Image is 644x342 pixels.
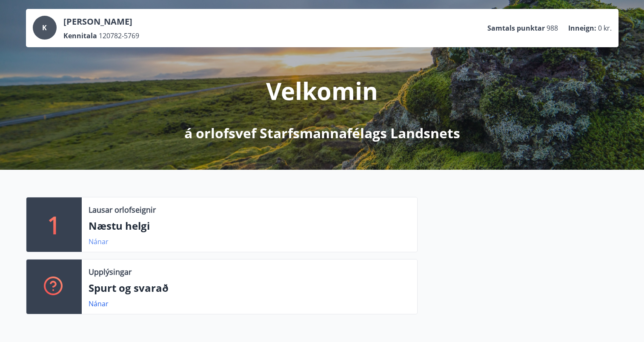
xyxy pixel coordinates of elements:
p: Velkomin [266,74,378,107]
p: Næstu helgi [89,219,410,233]
p: Upplýsingar [89,266,132,277]
span: 988 [547,23,558,33]
span: 0 kr. [598,23,612,33]
p: Samtals punktar [487,23,545,33]
span: 120782-5769 [99,31,139,40]
a: Nánar [89,237,109,246]
a: Nánar [89,299,109,308]
p: Spurt og svarað [89,281,410,295]
span: K [42,23,47,32]
p: Kennitala [63,31,97,40]
p: 1 [47,208,61,241]
p: [PERSON_NAME] [63,16,139,28]
p: á orlofsvef Starfsmannafélags Landsnets [184,124,460,142]
p: Lausar orlofseignir [89,204,156,215]
p: Inneign : [568,23,596,33]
